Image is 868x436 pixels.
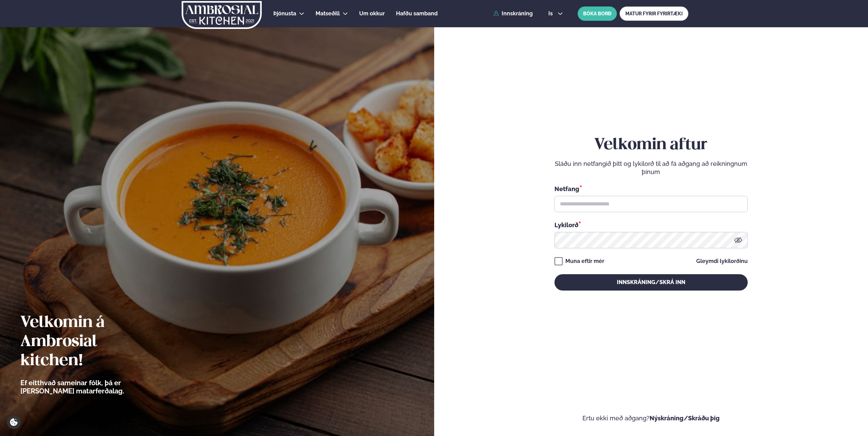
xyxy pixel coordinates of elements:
[554,136,748,155] h2: Velkomin aftur
[620,6,688,21] a: MATUR FYRIR FYRIRTÆKI
[650,415,720,422] a: Nýskráning/Skráðu þig
[7,415,21,429] a: Cookie settings
[493,11,533,17] a: Innskráning
[359,10,385,17] span: Um okkur
[554,274,748,291] button: Innskráning/Skrá inn
[578,6,617,21] button: BÓKA BORÐ
[543,11,568,16] button: is
[273,10,296,18] a: Þjónusta
[273,10,296,17] span: Þjónusta
[548,11,555,16] span: is
[554,160,748,176] p: Sláðu inn netfangið þitt og lykilorð til að fá aðgang að reikningnum þínum
[359,10,385,18] a: Um okkur
[316,10,340,17] span: Matseðill
[181,1,262,29] img: logo
[554,184,748,193] div: Netfang
[396,10,438,17] span: Hafðu samband
[316,10,340,18] a: Matseðill
[20,313,162,371] h2: Velkomin á Ambrosial kitchen!
[554,220,748,229] div: Lykilorð
[455,414,848,422] p: Ertu ekki með aðgang?
[396,10,438,18] a: Hafðu samband
[20,379,162,395] p: Ef eitthvað sameinar fólk, þá er [PERSON_NAME] matarferðalag.
[696,259,748,264] a: Gleymdi lykilorðinu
